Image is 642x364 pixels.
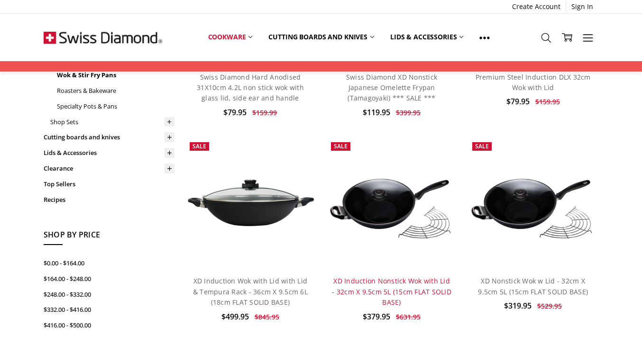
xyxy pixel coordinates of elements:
span: $119.95 [363,107,390,118]
a: Clearance [44,161,174,176]
a: Lids & Accessories [382,27,471,47]
span: $399.95 [396,108,421,117]
span: $529.95 [537,301,562,310]
a: Roasters & Bakeware [57,83,174,99]
img: Free Shipping On Every Order [44,14,162,61]
a: XD Nonstick Wok w Lid - 32cm X 9.5cm 5L (15cm FLAT SOLID BASE) [478,276,588,296]
a: $164.00 - $248.00 [44,271,174,287]
span: $159.95 [535,97,560,106]
a: Cutting boards and knives [260,27,382,47]
a: Show All [471,27,498,48]
a: $0.00 - $164.00 [44,255,174,271]
span: $159.99 [252,108,277,117]
a: XD Induction Nonstick Wok with Lid - 32cm X 9.5cm 5L (15cm FLAT SOLID BASE) [332,276,451,307]
span: $79.95 [223,107,247,118]
span: $79.95 [506,96,530,107]
span: $499.95 [221,311,249,322]
span: $319.95 [504,300,532,311]
a: XD Induction Nonstick Wok with Lid - 32cm X 9.5cm 5L (15cm FLAT SOLID BASE) [326,137,457,268]
span: Sale [193,142,206,150]
a: Premium Steel Induction DLX 32cm Wok with Lid [476,73,591,92]
a: Swiss Diamond Hard Anodised 31X10cm 4.2L non stick wok with glass lid, side ear and handle [197,73,304,103]
span: $631.95 [396,312,421,321]
a: $416.00 - $500.00 [44,318,174,333]
img: XD Induction Wok with Lid with Lid & Tempura Rack - 36cm X 9.5cm 6L (18cm FLAT SOLID BASE) [185,176,316,229]
img: XD Induction Nonstick Wok with Lid - 32cm X 9.5cm 5L (15cm FLAT SOLID BASE) [326,159,457,246]
h5: Shop By Price [44,229,174,245]
a: XD Nonstick Wok w Lid - 32cm X 9.5cm 5L (15cm FLAT SOLID BASE) [468,137,598,268]
a: Cookware [200,27,261,47]
a: Swiss Diamond XD Nonstick Japanese Omelette Frypan (Tamagoyaki) *** SALE *** [346,73,437,103]
a: Cutting boards and knives [44,129,174,145]
img: XD Nonstick Wok w Lid - 32cm X 9.5cm 5L (15cm FLAT SOLID BASE) [468,159,598,246]
span: $845.95 [255,312,279,321]
a: XD Induction Wok with Lid with Lid & Tempura Rack - 36cm X 9.5cm 6L (18cm FLAT SOLID BASE) [193,276,308,307]
span: Sale [334,142,348,150]
span: Sale [475,142,489,150]
a: $332.00 - $416.00 [44,302,174,318]
a: Specialty Pots & Pans [57,99,174,114]
a: $248.00 - $332.00 [44,287,174,302]
a: Top Sellers [44,176,174,192]
a: Recipes [44,192,174,208]
a: Lids & Accessories [44,145,174,161]
a: Shop Sets [50,114,174,130]
a: Wok & Stir Fry Pans [57,67,174,83]
span: $379.95 [363,311,390,322]
a: XD Induction Wok with Lid with Lid & Tempura Rack - 36cm X 9.5cm 6L (18cm FLAT SOLID BASE) [185,137,316,268]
